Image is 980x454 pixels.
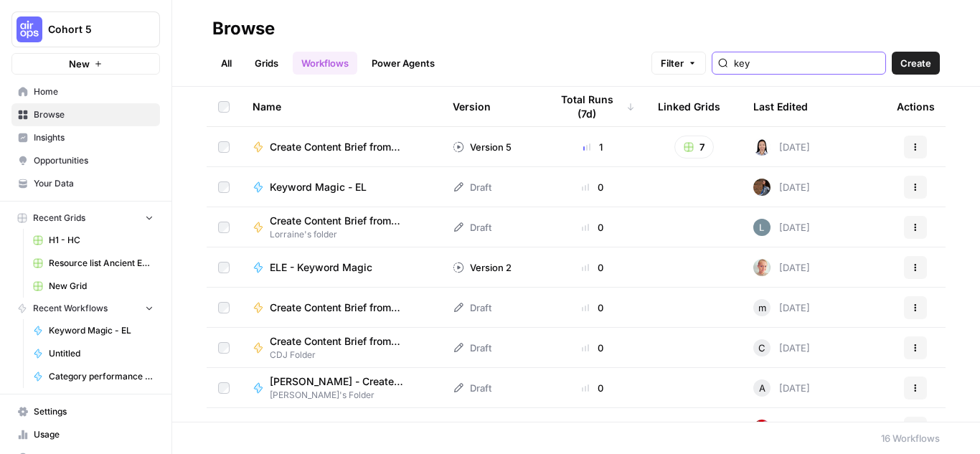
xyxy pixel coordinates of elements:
[270,214,418,228] span: Create Content Brief from Keyword ([GEOGRAPHIC_DATA])
[27,229,160,252] a: H1 - HC
[270,334,418,349] span: Create Content Brief from Keyword - CDJ
[49,347,154,360] span: Untitled
[49,370,154,383] span: Category performance analysis for .au
[11,80,160,103] a: Home
[900,56,931,70] span: Create
[753,339,810,356] div: [DATE]
[11,298,160,319] button: Recent Workflows
[550,180,635,194] div: 0
[17,16,42,42] img: Cohort 5 Logo
[253,180,430,194] a: Keyword Magic - EL
[48,22,135,37] span: Cohort 5
[753,299,810,316] div: [DATE]
[293,52,357,75] a: Workflows
[550,260,635,275] div: 0
[453,220,491,235] div: Draft
[11,423,160,446] a: Usage
[753,259,771,276] img: tzy1lhuh9vjkl60ica9oz7c44fpn
[270,228,430,241] span: Lorraine's folder
[27,342,160,365] a: Untitled
[11,207,160,229] button: Recent Grids
[253,374,430,402] a: [PERSON_NAME] - Create Content Brief from Keyword[PERSON_NAME]'s Folder
[27,319,160,342] a: Keyword Magic - EL
[550,140,635,154] div: 1
[34,85,154,98] span: Home
[253,421,430,435] a: Create Content Brief from Keyword (Jaione)
[27,275,160,298] a: New Grid
[753,138,810,156] div: [DATE]
[34,405,154,418] span: Settings
[753,379,810,397] div: [DATE]
[11,149,160,172] a: Opportunities
[270,349,430,361] span: CDJ Folder
[550,301,635,315] div: 0
[453,421,491,435] div: Draft
[253,214,430,241] a: Create Content Brief from Keyword ([GEOGRAPHIC_DATA])Lorraine's folder
[49,280,154,293] span: New Grid
[270,389,430,402] span: [PERSON_NAME]'s Folder
[253,140,430,154] a: Create Content Brief from Keyword
[11,126,160,149] a: Insights
[49,324,154,337] span: Keyword Magic - EL
[253,334,430,361] a: Create Content Brief from Keyword - CDJCDJ Folder
[363,52,443,75] a: Power Agents
[753,219,771,236] img: lv9aeu8m5xbjlu53qhb6bdsmtbjy
[550,341,635,355] div: 0
[661,56,684,70] span: Filter
[550,87,635,126] div: Total Runs (7d)
[651,52,706,75] button: Filter
[34,108,154,121] span: Browse
[753,138,771,156] img: o5ihwofzv8qs9qx8tgaced5xajsg
[897,87,935,126] div: Actions
[550,220,635,235] div: 0
[759,381,765,395] span: A
[11,172,160,195] a: Your Data
[453,180,491,194] div: Draft
[69,57,90,71] span: New
[881,431,940,445] div: 16 Workflows
[453,87,491,126] div: Version
[270,421,418,435] span: Create Content Brief from Keyword (Jaione)
[453,381,491,395] div: Draft
[892,52,940,75] button: Create
[453,260,512,275] div: Version 2
[753,259,810,276] div: [DATE]
[11,400,160,423] a: Settings
[674,136,714,159] button: 7
[658,87,720,126] div: Linked Grids
[11,11,160,47] button: Workspace: Cohort 5
[34,177,154,190] span: Your Data
[734,56,880,70] input: Search
[453,301,491,315] div: Draft
[34,131,154,144] span: Insights
[212,17,275,40] div: Browse
[49,234,154,247] span: H1 - HC
[270,260,372,275] span: ELE - Keyword Magic
[34,428,154,441] span: Usage
[753,87,808,126] div: Last Edited
[758,341,765,355] span: C
[753,420,810,437] div: [DATE]
[453,341,491,355] div: Draft
[550,381,635,395] div: 0
[550,421,635,435] div: 0
[270,180,367,194] span: Keyword Magic - EL
[253,301,430,315] a: Create Content Brief from Keyword {[PERSON_NAME]}
[453,140,512,154] div: Version 5
[34,154,154,167] span: Opportunities
[753,179,771,196] img: awj6ga5l37uips87mhndydh57ioo
[11,53,160,75] button: New
[27,252,160,275] a: Resource list Ancient Egypt - Sheet1 (1).csv
[270,374,418,389] span: [PERSON_NAME] - Create Content Brief from Keyword
[246,52,287,75] a: Grids
[253,87,430,126] div: Name
[33,302,108,315] span: Recent Workflows
[212,52,240,75] a: All
[753,179,810,196] div: [DATE]
[270,301,418,315] span: Create Content Brief from Keyword {[PERSON_NAME]}
[27,365,160,388] a: Category performance analysis for .au
[49,257,154,270] span: Resource list Ancient Egypt - Sheet1 (1).csv
[270,140,418,154] span: Create Content Brief from Keyword
[253,260,430,275] a: ELE - Keyword Magic
[11,103,160,126] a: Browse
